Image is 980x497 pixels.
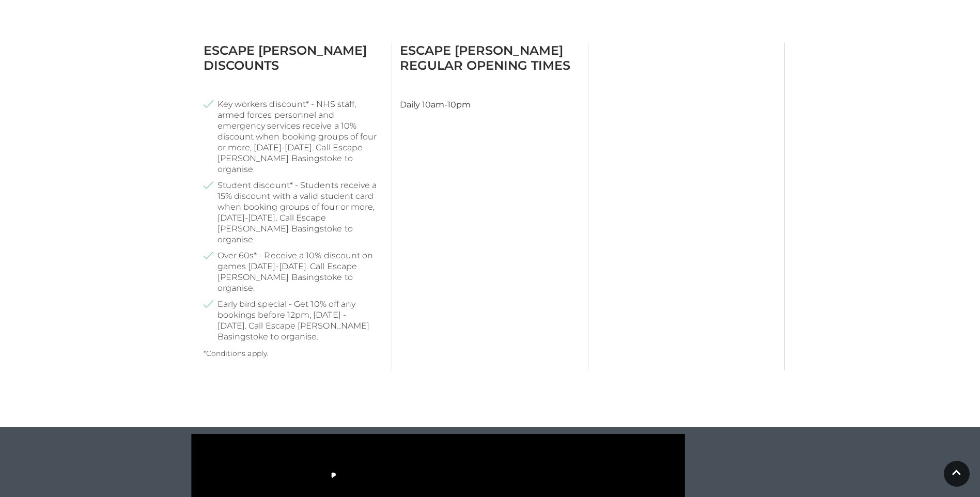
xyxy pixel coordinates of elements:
li: Early bird special - Get 10% off any bookings before 12pm, [DATE] - [DATE]. Call Escape [PERSON_N... [204,299,384,342]
li: Over 60s* - Receive a 10% discount on games [DATE]-[DATE]. Call Escape [PERSON_NAME] Basingstoke ... [204,250,384,293]
h3: Escape [PERSON_NAME] Regular Opening Times [400,43,580,73]
li: Key workers discount* - NHS staff, armed forces personnel and emergency services receive a 10% di... [204,99,384,175]
h3: Escape [PERSON_NAME] Discounts [204,43,384,73]
p: *Conditions apply. [204,347,384,360]
li: Student discount* - Students receive a 15% discount with a valid student card when booking groups... [204,180,384,245]
div: Daily 10am-10pm [392,43,588,370]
